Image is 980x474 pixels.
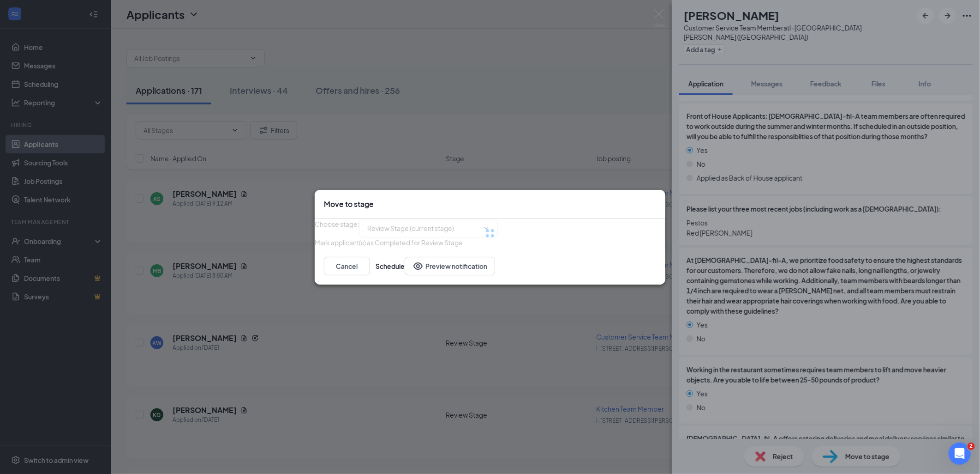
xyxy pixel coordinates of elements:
h3: Move to stage [324,199,374,209]
svg: Eye [412,261,424,272]
button: Cancel [324,257,370,275]
iframe: Intercom live chat [949,443,971,465]
button: Preview notificationEye [405,257,495,275]
span: 2 [968,443,975,450]
button: Schedule [376,257,405,275]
